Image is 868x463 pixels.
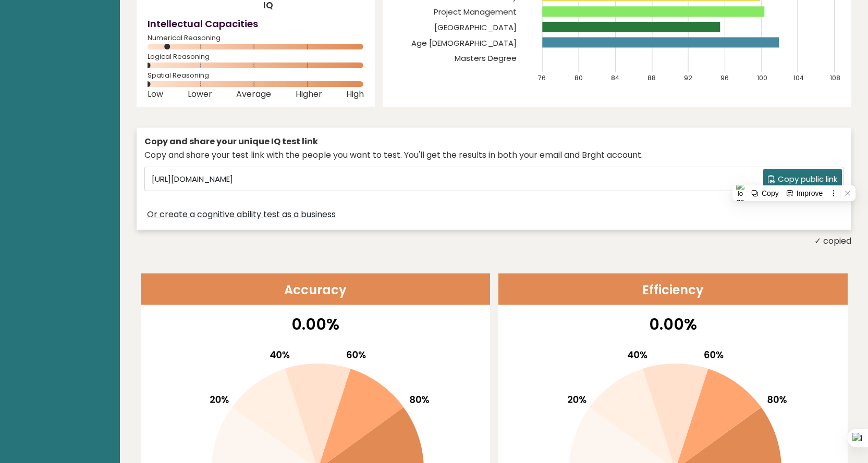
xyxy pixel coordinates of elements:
[148,312,483,336] p: 0.00%
[794,74,804,83] tspan: 104
[148,17,364,31] h4: Intellectual Capacities
[498,273,848,305] header: Efficiency
[147,208,336,221] a: Or create a cognitive ability test as a business
[148,92,163,96] span: Low
[144,135,843,148] div: Copy and share your unique IQ test link
[141,273,490,305] header: Accuracy
[137,235,851,247] div: ✓ copied
[763,169,842,190] button: Copy public link
[574,74,583,83] tspan: 80
[411,37,517,48] tspan: Age [DEMOGRAPHIC_DATA]
[721,74,729,83] tspan: 96
[144,149,843,161] div: Copy and share your test link with the people you want to test. You'll get the results in both yo...
[505,312,841,336] p: 0.00%
[757,74,768,83] tspan: 100
[538,74,546,83] tspan: 76
[434,7,517,18] tspan: Project Management
[684,74,692,83] tspan: 92
[830,74,841,83] tspan: 108
[148,36,364,40] span: Numerical Reasoning
[434,22,517,33] tspan: [GEOGRAPHIC_DATA]
[778,173,837,185] span: Copy public link
[148,73,364,78] span: Spatial Reasoning
[611,74,619,83] tspan: 84
[346,92,364,96] span: High
[647,74,656,83] tspan: 88
[236,92,271,96] span: Average
[188,92,212,96] span: Lower
[296,92,322,96] span: Higher
[148,55,364,59] span: Logical Reasoning
[455,53,517,64] tspan: Masters Degree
